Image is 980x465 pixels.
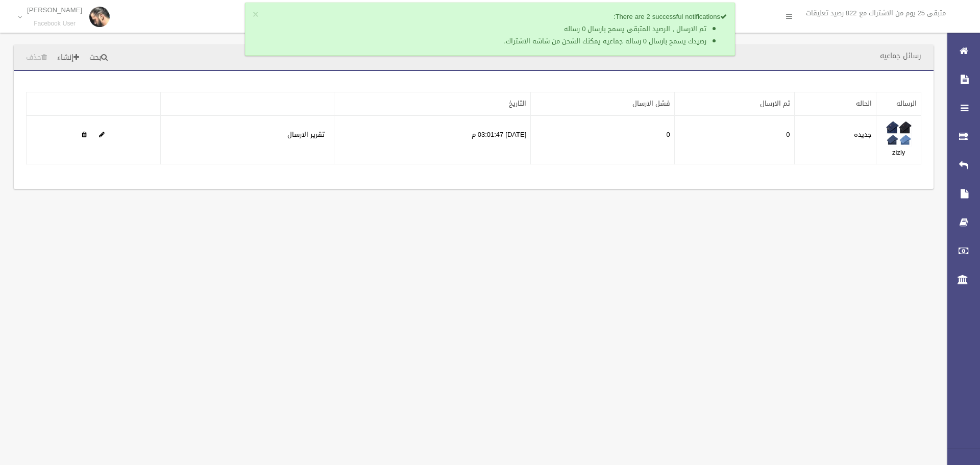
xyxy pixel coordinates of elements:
img: 638908670536701034.jpg [886,121,912,146]
li: رصيدك يسمح بارسال 0 رساله جماعيه يمكنك الشحن من شاشه الاشتراك. [272,35,706,47]
th: الحاله [794,92,876,116]
header: رسائل جماعيه [868,46,934,66]
small: Facebook User [27,20,82,28]
a: إنشاء [53,48,83,67]
li: تم الارسال , الرصيد المتبقى يسمح بارسال 0 رساله [272,23,706,35]
a: تقرير الارسال [287,128,325,141]
th: الرساله [876,92,921,116]
td: 0 [674,115,794,164]
a: فشل الارسال [632,97,670,110]
a: zizly [892,146,905,159]
a: Edit [99,128,105,141]
label: جديده [854,129,872,141]
td: 0 [531,115,674,164]
button: × [253,10,258,20]
a: تم الارسال [760,97,790,110]
strong: There are 2 successful notifications: [614,10,727,23]
a: التاريخ [509,97,526,110]
td: [DATE] 03:01:47 م [334,115,531,164]
a: بحث [85,48,112,67]
p: [PERSON_NAME] [27,6,82,14]
a: Edit [886,128,912,141]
